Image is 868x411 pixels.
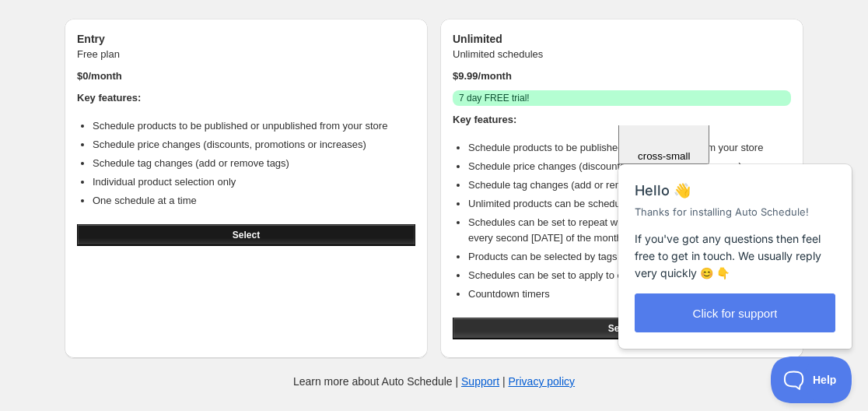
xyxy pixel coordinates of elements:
li: Schedule price changes (discounts, promotions or increases) [468,159,791,174]
li: Individual product selection only [93,174,415,190]
p: $ 9.99 /month [453,68,791,84]
li: Unlimited products can be scheduled at one time [468,196,791,212]
button: Select [77,224,415,246]
li: Schedule price changes (discounts, promotions or increases) [93,137,415,153]
a: Privacy policy [509,375,576,388]
span: Select [233,229,260,241]
li: Schedule tag changes (add or remove tags) [93,156,415,171]
h3: Entry [77,31,415,47]
button: Select [453,318,791,339]
a: Support [461,375,499,388]
li: Schedule products to be published or unpublished from your store [93,118,415,134]
li: Schedules can be set to apply to entire collections [468,268,791,283]
li: Schedule products to be published or unpublished from your store [468,140,791,156]
h4: Key features: [453,112,791,128]
iframe: Help Scout Beacon - Open [771,357,852,403]
iframe: Help Scout Beacon - Messages and Notifications [611,125,861,357]
li: Schedules can be set to repeat with complex conditions (i.e. 2PM on every second [DATE] of the mo... [468,215,791,246]
span: Select [608,322,635,335]
h4: Key features: [77,90,415,106]
p: Learn more about Auto Schedule | | [293,374,575,389]
p: $ 0 /month [77,68,415,84]
li: One schedule at a time [93,193,415,209]
li: Countdown timers [468,286,791,302]
li: Schedule tag changes (add or remove tags) [468,177,791,193]
p: Free plan [77,47,415,62]
span: 7 day FREE trial! [459,92,530,104]
h3: Unlimited [453,31,791,47]
p: Unlimited schedules [453,47,791,62]
li: Products can be selected by tags or vendors [468,249,791,265]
